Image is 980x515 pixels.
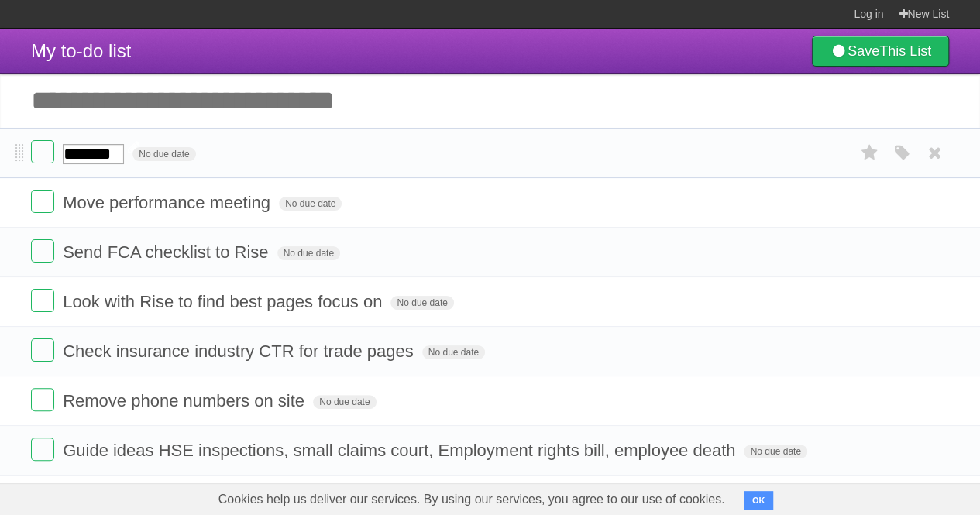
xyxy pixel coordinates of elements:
span: No due date [279,197,342,211]
span: Cookies help us deliver our services. By using our services, you agree to our use of cookies. [203,484,741,515]
span: No due date [132,147,195,161]
a: SaveThis List [812,36,949,67]
label: Done [31,438,54,461]
span: No due date [744,445,806,458]
span: Send FCA checklist to Rise [63,242,272,262]
span: My to-do list [31,40,131,61]
b: This List [879,43,931,59]
label: Done [31,289,54,312]
label: Done [31,190,54,213]
span: Look with Rise to find best pages focus on [63,292,386,311]
span: Remove phone numbers on site [63,391,308,410]
label: Done [31,239,54,263]
span: No due date [422,345,485,359]
span: Move performance meeting [63,193,274,212]
label: Star task [854,140,884,166]
span: Check insurance industry CTR for trade pages [63,342,417,361]
span: No due date [390,296,453,310]
span: No due date [277,246,340,260]
button: OK [744,491,774,510]
span: Guide ideas HSE inspections, small claims court, Employment rights bill, employee death [63,441,739,460]
label: Done [31,338,54,362]
label: Done [31,140,54,163]
span: No due date [313,395,376,409]
label: Done [31,388,54,411]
